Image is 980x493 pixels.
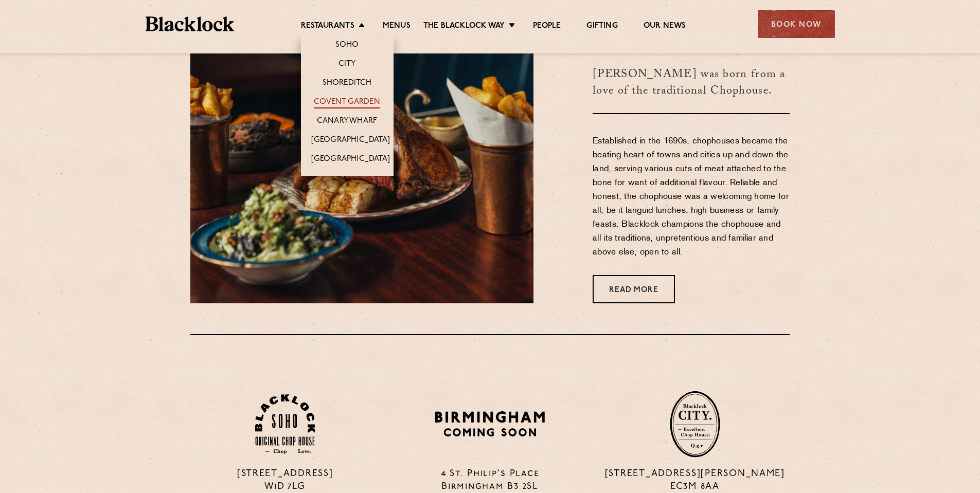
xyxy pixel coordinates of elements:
img: BL_Textured_Logo-footer-cropped.svg [146,16,235,31]
a: [GEOGRAPHIC_DATA] [311,135,390,147]
a: The Blacklock Way [423,21,505,32]
img: BIRMINGHAM-P22_-e1747915156957.png [433,408,547,440]
a: City [338,59,356,70]
a: Our News [644,21,686,32]
a: People [533,21,561,32]
a: Restaurants [301,21,354,32]
img: City-stamp-default.svg [670,391,720,458]
p: Established in the 1690s, chophouses became the beating heart of towns and cities up and down the... [593,135,790,260]
a: Read More [593,275,675,303]
div: Book Now [758,10,835,38]
a: Shoreditch [323,78,372,89]
a: Canary Wharf [317,116,377,127]
a: Soho [335,40,359,51]
a: Menus [383,21,411,32]
img: Soho-stamp-default.svg [255,394,315,454]
a: [GEOGRAPHIC_DATA] [311,154,390,166]
h3: [PERSON_NAME] was born from a love of the traditional Chophouse. [593,51,790,114]
a: Covent Garden [314,97,380,108]
a: Gifting [586,21,617,32]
